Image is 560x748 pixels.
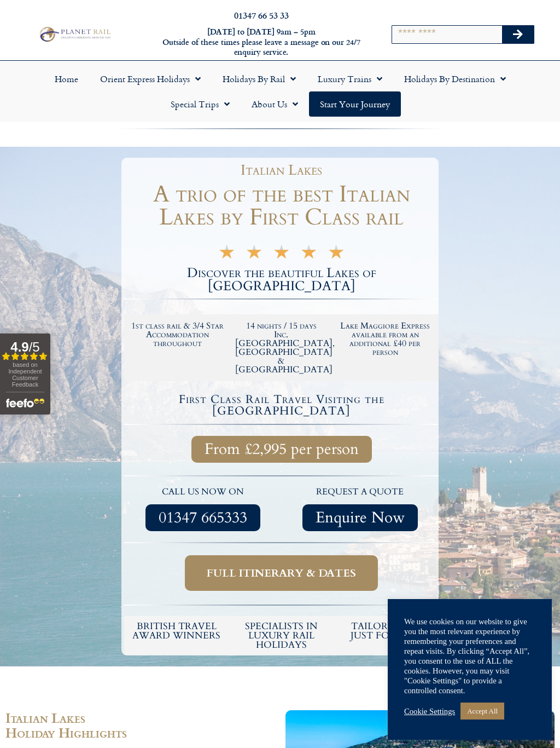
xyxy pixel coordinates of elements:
[393,66,517,91] a: Holidays by Destination
[5,725,275,740] h2: Holiday Highlights
[404,617,535,695] div: We use cookies on our website to give you the most relevant experience by remembering your prefer...
[218,250,235,260] i: ★
[218,247,345,260] div: 5/5
[234,9,289,21] a: 01347 66 53 33
[130,163,433,177] h1: Italian Lakes
[309,91,401,117] a: Start your Journey
[287,485,434,499] p: request a quote
[207,566,356,580] span: Full itinerary & dates
[159,511,247,525] span: 01347 665333
[185,555,378,591] a: Full itinerary & dates
[302,504,418,531] a: Enquire Now
[191,436,372,463] a: From £2,995 per person
[460,703,504,720] a: Accept All
[339,622,433,640] h5: tailor-made just for you
[212,66,307,91] a: Holidays by Rail
[130,485,276,499] p: call us now on
[89,66,212,91] a: Orient Express Holidays
[502,26,534,43] button: Search
[124,183,439,229] h1: A trio of the best Italian Lakes by First Class rail
[307,66,393,91] a: Luxury Trains
[300,250,317,260] i: ★
[235,321,328,374] h2: 14 nights / 15 days Inc. [GEOGRAPHIC_DATA], [GEOGRAPHIC_DATA] & [GEOGRAPHIC_DATA]
[339,321,431,356] h2: Lake Maggiore Express available from an additional £40 per person
[131,321,224,348] h2: 1st class rail & 3/4 Star Accommodation throughout
[124,267,439,293] h2: Discover the beautiful Lakes of [GEOGRAPHIC_DATA]
[152,27,371,57] h6: [DATE] to [DATE] 9am – 5pm Outside of these times please leave a message on our 24/7 enquiry serv...
[44,66,89,91] a: Home
[130,622,224,640] h5: British Travel Award winners
[5,66,555,117] nav: Menu
[316,511,405,525] span: Enquire Now
[246,250,262,260] i: ★
[205,442,359,456] span: From £2,995 per person
[5,710,275,725] h2: Italian Lakes
[235,622,329,649] h6: Specialists in luxury rail holidays
[126,394,437,417] h4: First Class Rail Travel Visiting the [GEOGRAPHIC_DATA]
[37,25,113,44] img: Planet Rail Train Holidays Logo
[241,91,309,117] a: About Us
[160,91,241,117] a: Special Trips
[328,250,345,260] i: ★
[404,706,455,716] a: Cookie Settings
[273,250,290,260] i: ★
[145,504,260,531] a: 01347 665333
